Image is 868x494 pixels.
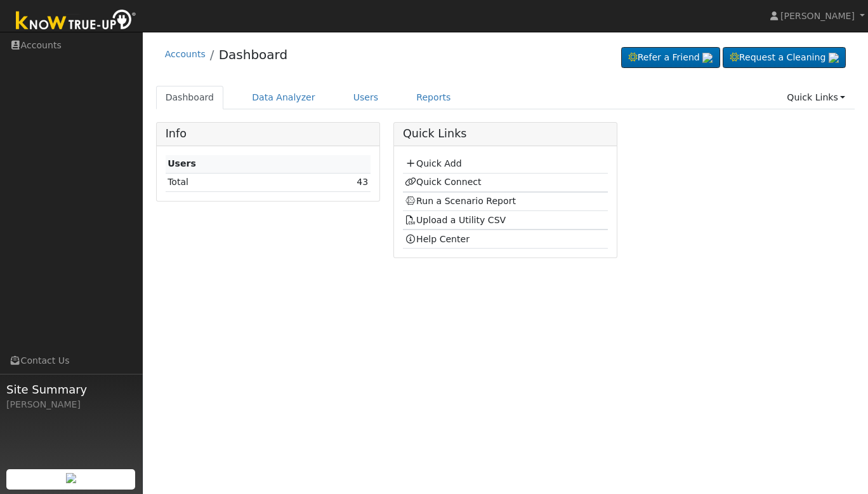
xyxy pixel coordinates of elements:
[829,53,839,63] img: retrieve
[777,86,855,109] a: Quick Links
[219,47,288,62] a: Dashboard
[242,86,325,109] a: Data Analyzer
[156,86,224,109] a: Dashboard
[66,473,76,483] img: retrieve
[10,7,143,36] img: Know True-Up
[165,49,206,59] a: Accounts
[6,381,136,398] span: Site Summary
[344,86,388,109] a: Users
[621,47,720,69] a: Refer a Friend
[780,11,855,21] span: [PERSON_NAME]
[407,86,460,109] a: Reports
[702,53,713,63] img: retrieve
[6,398,136,411] div: [PERSON_NAME]
[723,47,846,69] a: Request a Cleaning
